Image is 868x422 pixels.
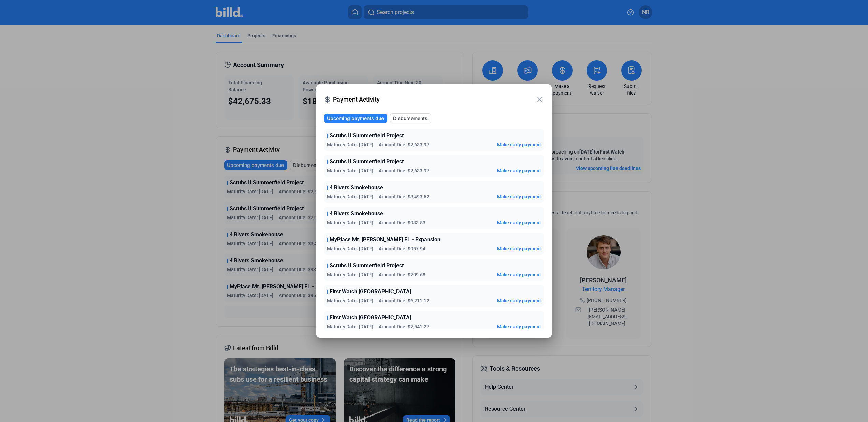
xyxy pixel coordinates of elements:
button: Make early payment [497,271,541,278]
span: 4 Rivers Smokehouse [330,184,383,192]
span: Scrubs II Summerfield Project [330,262,404,270]
span: Amount Due: $7,541.27 [379,323,429,330]
span: First Watch [GEOGRAPHIC_DATA] [330,288,411,296]
span: Scrubs II Summerfield Project [330,132,404,140]
button: Disbursements [390,113,431,123]
span: Scrubs II Summerfield Project [330,158,404,166]
span: Amount Due: $6,211.12 [379,297,429,304]
button: Make early payment [497,141,541,148]
span: Amount Due: $2,633.97 [379,167,429,174]
span: Amount Due: $957.94 [379,245,425,252]
span: 4 Rivers Smokehouse [330,210,383,218]
span: Upcoming payments due [327,115,384,122]
button: Make early payment [497,245,541,252]
span: Maturity Date: [DATE] [327,193,373,200]
span: Maturity Date: [DATE] [327,141,373,148]
span: Amount Due: $2,633.97 [379,141,429,148]
span: Maturity Date: [DATE] [327,245,373,252]
span: First Watch [GEOGRAPHIC_DATA] [330,314,411,322]
span: Amount Due: $709.68 [379,271,425,278]
span: Amount Due: $933.53 [379,219,425,226]
button: Make early payment [497,193,541,200]
span: Maturity Date: [DATE] [327,323,373,330]
button: Make early payment [497,219,541,226]
mat-icon: close [536,95,544,104]
button: Make early payment [497,297,541,304]
span: Maturity Date: [DATE] [327,167,373,174]
span: MyPlace Mt. [PERSON_NAME] FL - Expansion [330,236,440,244]
span: Disbursements [393,115,428,122]
button: Make early payment [497,167,541,174]
button: Make early payment [497,323,541,330]
span: Maturity Date: [DATE] [327,271,373,278]
span: Amount Due: $3,493.52 [379,193,429,200]
button: Upcoming payments due [324,114,387,123]
span: Maturity Date: [DATE] [327,219,373,226]
span: Maturity Date: [DATE] [327,297,373,304]
span: Payment Activity [333,95,536,104]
